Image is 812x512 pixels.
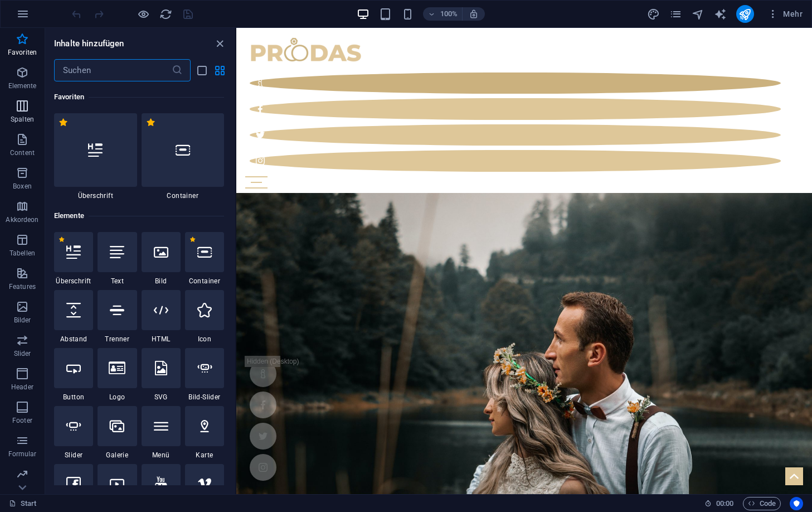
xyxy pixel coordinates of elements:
[440,7,458,21] h6: 100%
[8,450,37,458] p: Formular
[647,7,660,21] button: design
[142,335,181,344] span: HTML
[159,7,172,21] button: reload
[54,348,93,402] div: Button
[767,8,803,20] span: Mehr
[714,8,727,21] i: AI Writer
[669,7,683,21] button: pages
[98,335,137,344] span: Trenner
[142,290,181,344] div: HTML
[185,348,224,402] div: Bild-Slider
[13,182,32,191] p: Boxen
[185,406,224,460] div: Karte
[185,335,224,344] span: Icon
[142,113,225,200] div: Container
[98,451,137,460] span: Galerie
[647,8,660,21] i: Design (Strg+Alt+Y)
[692,7,705,21] button: navigator
[54,90,224,104] h6: Favoriten
[692,8,704,21] i: Navigator
[189,236,196,243] span: Von Favoriten entfernen
[195,64,208,77] button: list-view
[9,497,37,510] a: Klick, um Auswahl aufzuheben. Doppelklick öffnet Seitenverwaltung
[736,5,754,23] button: publish
[14,316,31,325] p: Bilder
[14,349,31,358] p: Slider
[98,232,137,286] div: Text
[716,497,733,510] span: 00 00
[185,232,224,286] div: Container
[54,393,93,402] span: Button
[743,497,781,510] button: Code
[185,290,224,344] div: Icon
[98,290,137,344] div: Trenner
[54,59,172,81] input: Suchen
[142,232,181,286] div: Bild
[54,113,137,200] div: Überschrift
[98,277,137,286] span: Text
[469,9,479,19] i: Bei Größenänderung Zoomstufe automatisch an das gewählte Gerät anpassen.
[790,497,803,510] button: Usercentrics
[54,335,93,344] span: Abstand
[185,393,224,402] span: Bild-Slider
[714,7,727,21] button: text_generator
[10,148,35,157] p: Content
[8,81,37,90] p: Elemente
[724,499,726,508] span: :
[142,451,181,460] span: Menü
[54,451,93,460] span: Slider
[142,277,181,286] span: Bild
[185,277,224,286] span: Container
[54,37,124,50] h6: Inhalte hinzufügen
[54,191,137,200] span: Überschrift
[9,249,35,258] p: Tabellen
[6,215,38,224] p: Akkordeon
[704,497,734,510] h6: Session-Zeit
[159,8,172,21] i: Seite neu laden
[59,236,65,243] span: Von Favoriten entfernen
[9,282,36,291] p: Features
[146,118,155,127] span: Von Favoriten entfernen
[11,383,33,392] p: Header
[54,277,93,286] span: Überschrift
[54,209,224,223] h6: Elemente
[748,497,776,510] span: Code
[137,7,150,21] button: Klicke hier, um den Vorschau-Modus zu verlassen
[142,348,181,402] div: SVG
[213,64,226,77] button: grid-view
[98,348,137,402] div: Logo
[142,406,181,460] div: Menü
[11,115,34,124] p: Spalten
[54,406,93,460] div: Slider
[54,232,93,286] div: Überschrift
[213,37,226,50] button: close panel
[54,290,93,344] div: Abstand
[185,451,224,460] span: Karte
[423,7,463,21] button: 100%
[669,8,682,21] i: Seiten (Strg+Alt+S)
[738,8,751,21] i: Veröffentlichen
[763,5,807,23] button: Mehr
[142,393,181,402] span: SVG
[59,118,68,127] span: Von Favoriten entfernen
[12,416,32,425] p: Footer
[8,48,37,57] p: Favoriten
[142,191,225,200] span: Container
[98,406,137,460] div: Galerie
[98,393,137,402] span: Logo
